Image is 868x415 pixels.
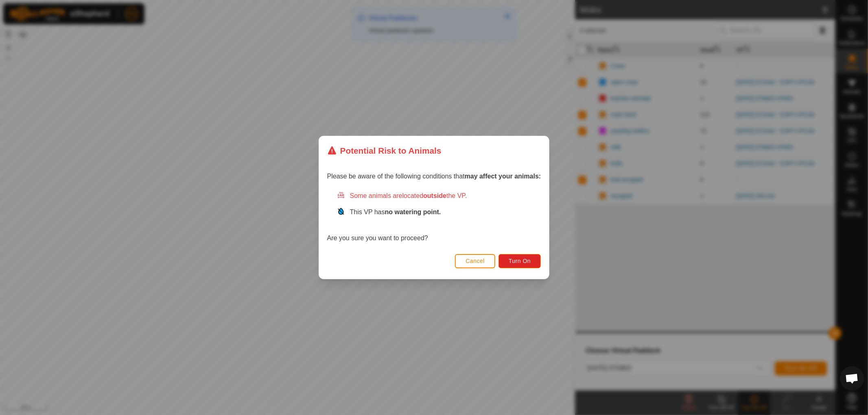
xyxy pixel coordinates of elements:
span: This VP has [350,209,441,215]
div: Potential Risk to Animals [327,144,442,157]
div: Are you sure you want to proceed? [327,191,541,243]
div: Some animals are [337,191,541,201]
button: Cancel [455,254,495,268]
span: Cancel [466,258,485,264]
span: Please be aware of the following conditions that [327,173,541,180]
strong: no watering point. [385,209,441,215]
strong: outside [423,192,446,199]
a: Open chat [840,366,864,391]
span: located the VP. [402,192,467,199]
span: Turn On [509,258,531,264]
strong: may affect your animals: [465,173,541,180]
button: Turn On [498,254,541,268]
